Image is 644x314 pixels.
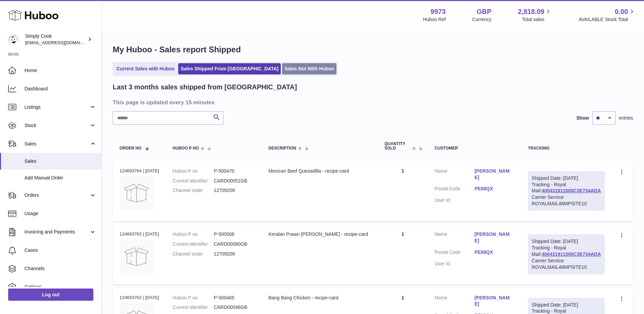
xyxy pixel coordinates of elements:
span: Orders [24,192,89,198]
span: Home [24,67,96,74]
td: 1 [378,224,428,284]
img: internalAdmin-9973@internal.huboo.com [8,34,18,45]
dt: User Id [435,197,474,204]
strong: GBP [477,7,491,16]
span: Settings [24,284,96,290]
div: Keralan Prawn [PERSON_NAME] - recipe-card [269,231,371,238]
dd: CARD00046GB [214,304,255,311]
dt: Postal Code [435,249,474,257]
dd: CARD00080GB [214,241,255,247]
a: Sales Not With Huboo [282,63,336,74]
span: Stock [24,122,89,129]
div: Tracking - Royal Mail: [528,171,605,211]
span: Listings [24,104,89,110]
span: Cases [24,247,96,254]
div: Customer [435,146,514,151]
div: Currency [472,16,492,23]
a: PE68QX [475,249,514,256]
span: Sales [24,141,89,147]
div: Shipped Date: [DATE] [532,175,601,181]
span: Invoicing and Payments [24,229,89,235]
a: Current Sales with Huboo [114,63,177,74]
dt: User Id [435,261,474,267]
span: Usage [24,210,96,217]
dt: Channel order [173,251,214,257]
strong: 9973 [430,7,446,16]
span: 0.00 [615,7,628,16]
span: entries [619,115,633,121]
dd: P-500508 [214,231,255,238]
dt: Current identifier [173,304,214,311]
a: PE68QX [475,186,514,192]
a: Log out [8,289,93,301]
div: Simply Cook [25,33,86,46]
dt: Name [435,295,474,309]
span: Sales [24,158,96,164]
label: Show [576,115,589,121]
dd: P-500470 [214,168,255,174]
a: 400431911000C3E734ADA [542,188,601,193]
span: Huboo P no [173,146,199,151]
dd: 12709206 [214,251,255,257]
span: Add Manual Order [24,175,96,181]
span: Channels [24,265,96,272]
a: [PERSON_NAME] [475,295,514,308]
span: Order No [119,146,142,151]
td: 1 [378,161,428,221]
h1: My Huboo - Sales report Shipped [113,44,633,55]
a: [PERSON_NAME] [475,231,514,244]
a: Sales Shipped From [GEOGRAPHIC_DATA] [178,63,281,74]
span: Description [269,146,296,151]
div: Shipped Date: [DATE] [532,238,601,245]
div: Tracking [528,146,605,151]
dt: Channel order [173,187,214,194]
div: 124693763 | [DATE] [119,231,159,237]
div: 124693764 | [DATE] [119,168,159,174]
dt: Huboo P no [173,231,214,238]
dd: CARD00051GB [214,178,255,184]
dt: Name [435,168,474,182]
img: no-photo.jpg [119,176,153,210]
span: Dashboard [24,86,96,92]
dt: Current identifier [173,178,214,184]
div: Bang Bang Chicken - recipe-card [269,295,371,301]
div: Carrier Service: ROYALMAIL48MPSITE10 [532,258,601,271]
div: Carrier Service: ROYALMAIL48MPSITE10 [532,194,601,207]
h2: Last 3 months sales shipped from [GEOGRAPHIC_DATA] [113,83,297,92]
dt: Huboo P no [173,168,214,174]
div: Tracking - Royal Mail: [528,234,605,274]
h3: This page is updated every 15 minutes [113,99,631,106]
div: Huboo Ref [423,16,446,23]
div: Shipped Date: [DATE] [532,302,601,308]
span: AVAILABLE Stock Total [578,16,636,23]
a: 0.00 AVAILABLE Stock Total [578,7,636,23]
dt: Name [435,231,474,246]
dt: Huboo P no [173,295,214,301]
span: Total sales [522,16,552,23]
div: 124693762 | [DATE] [119,295,159,301]
span: 2,818.09 [518,7,545,16]
a: 400431911000C3E734ADA [542,251,601,257]
a: [PERSON_NAME] [475,168,514,181]
dt: Current identifier [173,241,214,247]
img: no-photo.jpg [119,240,153,274]
dt: Postal Code [435,186,474,194]
span: [EMAIL_ADDRESS][DOMAIN_NAME] [25,40,100,45]
div: Mexican Beef Quesadilla - recipe-card [269,168,371,174]
dd: 12709206 [214,187,255,194]
dd: P-500465 [214,295,255,301]
span: Quantity Sold [385,142,410,151]
a: 2,818.09 Total sales [518,7,552,23]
